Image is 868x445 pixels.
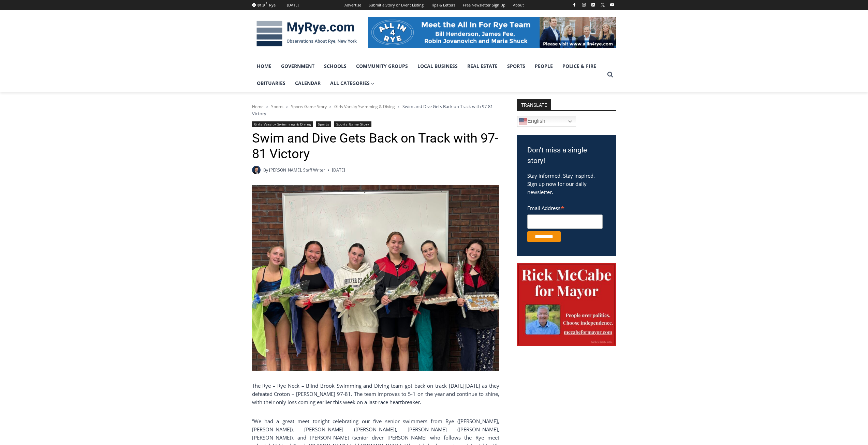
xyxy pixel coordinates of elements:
img: All in for Rye [368,17,616,48]
a: All Categories [325,75,379,92]
a: Home [252,104,264,109]
time: [DATE] [332,167,345,173]
a: Government [276,58,319,75]
a: [PERSON_NAME], Staff Writer [269,167,325,173]
span: > [266,104,268,109]
span: > [329,104,332,109]
label: Email Address [527,201,603,213]
a: Facebook [570,1,578,9]
a: Instagram [580,1,588,9]
a: Sports [316,121,331,127]
a: Schools [319,58,351,75]
span: All Categories [330,79,374,87]
img: Charlie Morris headshot PROFESSIONAL HEADSHOT [252,166,261,174]
a: Real Estate [462,58,502,75]
a: X [599,1,607,9]
a: Sports Game Story [291,104,327,109]
h3: Don't miss a single story! [527,145,606,166]
span: Swim and Dive Gets Back on Track with 97-81 Victory [252,103,493,116]
a: YouTube [608,1,616,9]
span: By [263,167,268,173]
div: [DATE] [287,2,299,8]
a: Sports [502,58,530,75]
a: Local Business [413,58,462,75]
a: English [517,116,576,127]
strong: TRANSLATE [517,99,551,110]
nav: Breadcrumbs [252,103,499,117]
button: View Search Form [604,69,616,81]
a: Home [252,58,276,75]
a: Girls Varsity Swimming & Diving [334,104,395,109]
a: Author image [252,166,261,174]
img: McCabe for Mayor [517,263,616,346]
img: MyRye.com [252,16,361,51]
a: People [530,58,558,75]
div: Rye [269,2,276,8]
span: > [398,104,400,109]
span: F [266,1,267,5]
img: en [519,117,527,125]
span: > [286,104,288,109]
img: (PHOTO: Members of the Rye - Rye Neck - Blind Brook Varsity Swim and Dive team fresh from a victo... [252,185,499,371]
a: Police & Fire [558,58,601,75]
a: Community Groups [351,58,413,75]
h1: Swim and Dive Gets Back on Track with 97-81 Victory [252,131,499,162]
a: Sports [271,104,283,109]
a: Sports Game Story [334,121,371,127]
a: Calendar [290,75,325,92]
a: Linkedin [589,1,597,9]
a: Obituaries [252,75,290,92]
a: Girls Varsity Swimming & Diving [252,121,313,127]
span: 81.9 [258,2,265,8]
p: The Rye – Rye Neck – Blind Brook Swimming and Diving team got back on track [DATE][DATE] as they ... [252,382,499,406]
nav: Primary Navigation [252,58,604,92]
p: Stay informed. Stay inspired. Sign up now for our daily newsletter. [527,172,606,196]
